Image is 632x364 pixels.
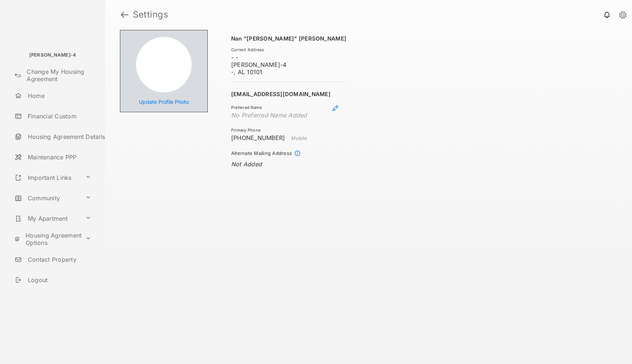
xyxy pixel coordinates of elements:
[12,230,82,248] a: Housing Agreement Options
[231,150,292,158] span: Alternate Mailing Address
[231,68,346,76] div: -, AL 10101
[231,47,346,52] span: Current Address
[231,128,346,133] span: Primary Phone
[133,10,168,19] strong: Settings
[12,67,105,84] a: Change My Housing Agreement
[291,135,307,141] em: Mobile
[12,148,105,166] a: Maintenance PPP
[12,107,105,125] a: Financial Custom
[231,111,307,119] em: No Preferred Name Added
[231,91,331,98] h2: [EMAIL_ADDRESS][DOMAIN_NAME]
[12,189,82,207] a: Community
[231,54,346,68] div: - - [PERSON_NAME]-4
[12,251,105,268] a: Contact Property
[12,128,105,145] a: Housing Agreement Details
[12,169,82,186] a: Important Links
[29,52,76,59] p: [PERSON_NAME]-4
[12,87,105,105] a: Home
[231,160,346,168] em: Not Added
[231,36,346,41] h2: Nan "[PERSON_NAME]" [PERSON_NAME]
[137,98,191,105] button: Update Profile Photo
[12,210,82,227] a: My Apartment
[12,271,105,289] a: Logout
[231,105,346,110] span: Preferred Name
[231,134,346,141] div: [PHONE_NUMBER]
